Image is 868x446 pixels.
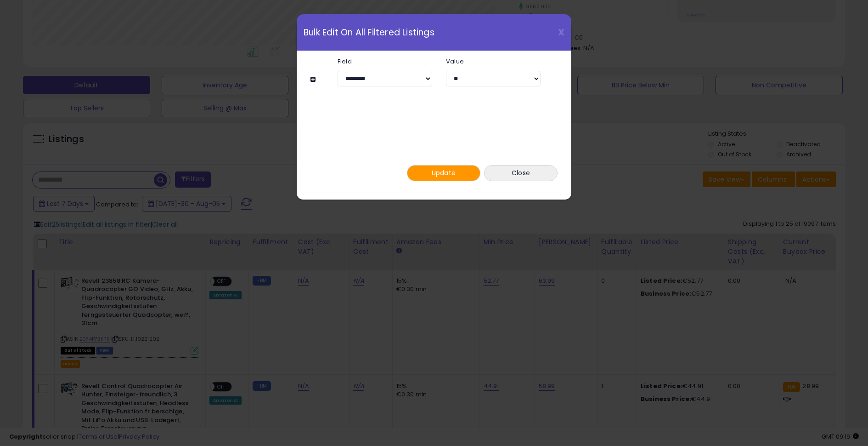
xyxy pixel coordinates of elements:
span: Bulk Edit On All Filtered Listings [304,28,434,37]
span: X [558,26,564,39]
span: Update [432,168,456,177]
button: Close [484,165,558,181]
label: Value [439,58,547,64]
label: Field [331,58,439,64]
